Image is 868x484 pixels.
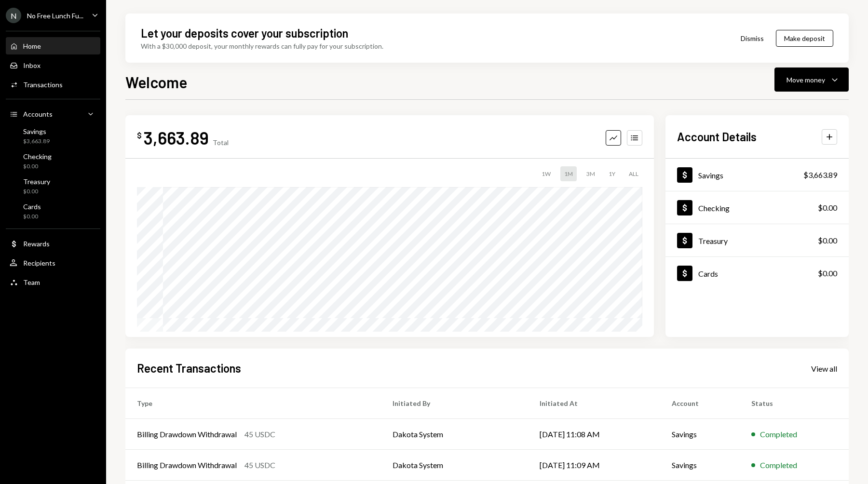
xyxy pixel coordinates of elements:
[6,8,21,23] div: N
[23,152,52,161] div: Checking
[141,25,348,41] div: Let your deposits cover your subscription
[23,127,50,135] div: Savings
[125,388,381,419] th: Type
[818,235,837,246] div: $0.00
[660,388,740,419] th: Account
[23,259,55,267] div: Recipients
[729,27,776,50] button: Dismiss
[583,166,599,181] div: 3M
[698,203,730,213] div: Checking
[811,363,837,374] a: View all
[740,388,849,419] th: Status
[23,213,41,221] div: $0.00
[538,166,555,181] div: 1W
[27,12,83,20] div: No Free Lunch Fu...
[23,278,40,286] div: Team
[6,235,100,252] a: Rewards
[381,450,528,481] td: Dakota System
[23,188,50,196] div: $0.00
[528,388,660,419] th: Initiated At
[811,364,837,374] div: View all
[137,429,237,440] div: Billing Drawdown Withdrawal
[528,419,660,450] td: [DATE] 11:08 AM
[760,459,797,471] div: Completed
[23,202,41,211] div: Cards
[660,419,740,450] td: Savings
[23,42,41,50] div: Home
[137,459,237,471] div: Billing Drawdown Withdrawal
[698,236,728,245] div: Treasury
[787,75,825,85] div: Move money
[560,166,577,181] div: 1M
[677,129,757,145] h2: Account Details
[23,162,52,171] div: $0.00
[665,257,849,289] a: Cards$0.00
[625,166,642,181] div: ALL
[23,81,63,89] div: Transactions
[6,175,100,198] a: Treasury$0.00
[244,429,275,440] div: 45 USDC
[803,169,837,181] div: $3,663.89
[665,159,849,191] a: Savings$3,663.89
[381,388,528,419] th: Initiated By
[6,273,100,291] a: Team
[6,149,100,173] a: Checking$0.00
[23,110,53,118] div: Accounts
[818,202,837,214] div: $0.00
[6,254,100,271] a: Recipients
[660,450,740,481] td: Savings
[213,138,229,147] div: Total
[125,72,187,92] h1: Welcome
[381,419,528,450] td: Dakota System
[6,56,100,74] a: Inbox
[141,41,383,51] div: With a $30,000 deposit, your monthly rewards can fully pay for your subscription.
[665,224,849,256] a: Treasury$0.00
[760,429,797,440] div: Completed
[244,459,275,471] div: 45 USDC
[776,30,833,47] button: Make deposit
[144,127,209,148] div: 3,663.89
[698,171,723,180] div: Savings
[605,166,619,181] div: 1Y
[23,137,50,146] div: $3,663.89
[6,37,100,54] a: Home
[6,76,100,93] a: Transactions
[137,360,241,376] h2: Recent Transactions
[698,269,718,278] div: Cards
[6,105,100,122] a: Accounts
[665,191,849,224] a: Checking$0.00
[774,67,849,92] button: Move money
[528,450,660,481] td: [DATE] 11:09 AM
[23,61,41,69] div: Inbox
[6,124,100,148] a: Savings$3,663.89
[818,268,837,279] div: $0.00
[6,200,100,223] a: Cards$0.00
[23,177,50,186] div: Treasury
[23,240,50,248] div: Rewards
[137,131,142,140] div: $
